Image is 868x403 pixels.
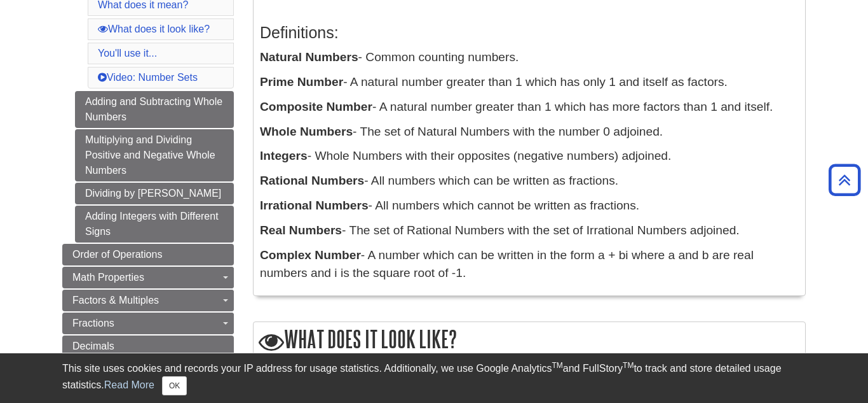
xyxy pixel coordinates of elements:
span: Math Properties [72,272,144,283]
span: Factors & Multiples [72,295,159,306]
a: Back to Top [824,171,865,188]
b: Whole Numbers [260,125,353,138]
p: - A natural number greater than 1 which has only 1 and itself as factors. [260,73,799,92]
a: Fractions [62,313,234,334]
a: Video: Number Sets [98,72,198,83]
span: Decimals [72,341,114,351]
p: - The set of Natural Numbers with the number 0 adjoined. [260,123,799,141]
div: This site uses cookies and records your IP address for usage statistics. Additionally, we use Goo... [62,361,806,395]
a: Adding Integers with Different Signs [75,206,234,243]
b: Integers [260,149,308,162]
p: - The set of Rational Numbers with the set of Irrational Numbers adjoined. [260,222,799,240]
b: Composite Number [260,100,372,113]
sup: TM [552,361,562,370]
sup: TM [623,361,634,370]
a: Decimals [62,336,234,357]
a: What does it look like? [98,24,210,34]
a: Read More [104,379,154,390]
span: Order of Operations [72,249,162,260]
span: Fractions [72,318,114,329]
b: Natural Numbers [260,50,358,64]
a: Dividing by [PERSON_NAME] [75,183,234,204]
b: Rational Numbers [260,174,364,187]
h2: What does it look like? [254,322,805,358]
p: - A natural number greater than 1 which has more factors than 1 and itself. [260,98,799,117]
p: - A number which can be written in the form a + bi where a and b are real numbers and i is the sq... [260,246,799,283]
a: Adding and Subtracting Whole Numbers [75,91,234,128]
button: Close [162,376,187,395]
a: Factors & Multiples [62,290,234,311]
h3: Definitions: [260,24,799,42]
a: You'll use it... [98,48,157,59]
a: Multiplying and Dividing Positive and Negative Whole Numbers [75,129,234,181]
p: - Common counting numbers. [260,48,799,67]
b: Irrational Numbers [260,199,369,212]
p: - All numbers which cannot be written as fractions. [260,197,799,215]
p: - All numbers which can be written as fractions. [260,172,799,190]
p: - Whole Numbers with their opposites (negative numbers) adjoined. [260,147,799,166]
b: Complex Number [260,248,361,262]
a: Order of Operations [62,244,234,265]
b: Real Numbers [260,223,342,237]
a: Math Properties [62,267,234,288]
b: Prime Number [260,75,343,88]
